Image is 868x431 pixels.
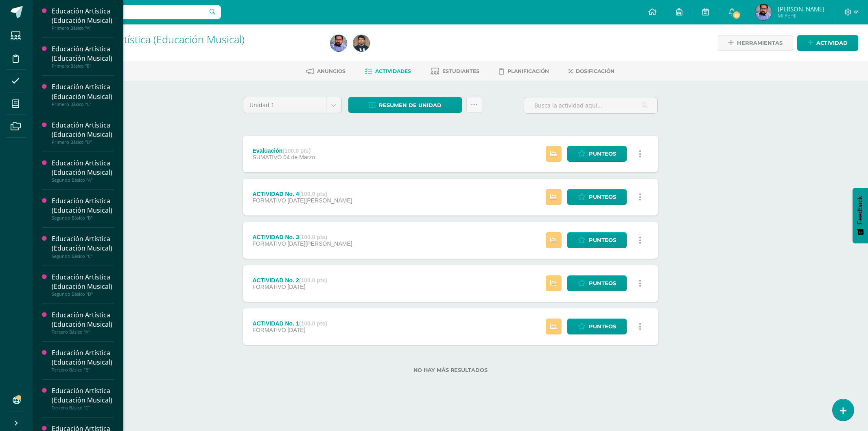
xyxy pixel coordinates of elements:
[568,65,614,78] a: Dosificación
[589,189,616,205] span: Punteos
[52,386,114,411] a: Educación Artística (Educación Musical)Tercero Básico "C"
[379,98,442,113] span: Resumen de unidad
[52,253,114,259] div: Segundo Básico "C"
[567,319,627,334] a: Punteos
[282,147,310,154] strong: (100.0 pts)
[431,65,479,78] a: Estudiantes
[330,35,347,51] img: 7c3d6755148f85b195babec4e2a345e8.png
[718,35,793,51] a: Herramientas
[567,189,627,205] a: Punteos
[52,329,114,335] div: Tercero Básico "A"
[252,154,282,161] span: SUMATIVO
[52,234,114,253] div: Educación Artística (Educación Musical)
[252,197,286,204] span: FORMATIVO
[63,32,245,46] a: Educación Artística (Educación Musical)
[442,68,479,74] span: Estudiantes
[857,196,864,224] span: Feedback
[52,121,114,139] div: Educación Artística (Educación Musical)
[252,320,327,327] div: ACTIVIDAD No. 1
[52,273,114,291] div: Educación Artística (Educación Musical)
[353,35,370,51] img: 8c648ab03079b18c3371769e6fc6bd45.png
[348,97,462,113] a: Resumen de unidad
[52,158,114,183] a: Educación Artística (Educación Musical)Segundo Básico "A"
[52,44,114,63] div: Educación Artística (Educación Musical)
[287,327,305,333] span: [DATE]
[52,291,114,297] div: Segundo Básico "D"
[252,277,327,284] div: ACTIVIDAD No. 2
[375,68,411,74] span: Actividades
[778,12,824,19] span: Mi Perfil
[589,319,616,334] span: Punteos
[499,65,549,78] a: Planificación
[52,196,114,215] div: Educación Artística (Educación Musical)
[52,82,114,107] a: Educación Artística (Educación Musical)Primero Básico "C"
[249,97,320,113] span: Unidad 1
[299,320,327,327] strong: (100.0 pts)
[52,196,114,221] a: Educación Artística (Educación Musical)Segundo Básico "B"
[52,348,114,367] div: Educación Artística (Educación Musical)
[52,158,114,177] div: Educación Artística (Educación Musical)
[589,233,616,248] span: Punteos
[252,327,286,333] span: FORMATIVO
[299,277,327,284] strong: (100.0 pts)
[589,276,616,291] span: Punteos
[243,367,658,373] label: No hay más resultados
[252,284,286,290] span: FORMATIVO
[52,234,114,259] a: Educación Artística (Educación Musical)Segundo Básico "C"
[52,177,114,183] div: Segundo Básico "A"
[252,191,352,197] div: ACTIVIDAD No. 4
[52,310,114,335] a: Educación Artística (Educación Musical)Tercero Básico "A"
[252,234,352,240] div: ACTIVIDAD No. 3
[63,33,321,45] h1: Educación Artística (Educación Musical)
[52,310,114,329] div: Educación Artística (Educación Musical)
[287,284,305,290] span: [DATE]
[507,68,549,74] span: Planificación
[52,386,114,405] div: Educación Artística (Educación Musical)
[63,45,321,53] div: Tercero Básico 'D'
[306,65,345,78] a: Anuncios
[524,97,657,113] input: Busca la actividad aquí...
[52,25,114,31] div: Primero Básico "A"
[52,63,114,69] div: Primero Básico "B"
[243,97,341,113] a: Unidad 1
[52,7,114,25] div: Educación Artística (Educación Musical)
[853,188,868,243] button: Feedback - Mostrar encuesta
[52,121,114,145] a: Educación Artística (Educación Musical)Primero Básico "D"
[567,146,627,162] a: Punteos
[589,146,616,161] span: Punteos
[755,4,772,20] img: 7c3d6755148f85b195babec4e2a345e8.png
[732,11,741,20] span: 19
[52,82,114,101] div: Educación Artística (Educación Musical)
[797,35,858,51] a: Actividad
[299,191,327,197] strong: (100.0 pts)
[52,44,114,69] a: Educación Artística (Educación Musical)Primero Básico "B"
[52,405,114,411] div: Tercero Básico "C"
[778,5,824,13] span: [PERSON_NAME]
[52,7,114,31] a: Educación Artística (Educación Musical)Primero Básico "A"
[287,197,352,204] span: [DATE][PERSON_NAME]
[317,68,345,74] span: Anuncios
[365,65,411,78] a: Actividades
[52,139,114,145] div: Primero Básico "D"
[252,240,286,247] span: FORMATIVO
[816,35,848,51] span: Actividad
[252,147,315,154] div: Evaluación
[567,275,627,291] a: Punteos
[52,215,114,221] div: Segundo Básico "B"
[737,35,783,51] span: Herramientas
[38,5,221,19] input: Busca un usuario...
[287,240,352,247] span: [DATE][PERSON_NAME]
[52,367,114,373] div: Tercero Básico "B"
[283,154,315,161] span: 04 de Marzo
[299,234,327,240] strong: (100.0 pts)
[52,273,114,297] a: Educación Artística (Educación Musical)Segundo Básico "D"
[52,348,114,373] a: Educación Artística (Educación Musical)Tercero Básico "B"
[567,232,627,248] a: Punteos
[52,101,114,107] div: Primero Básico "C"
[576,68,614,74] span: Dosificación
